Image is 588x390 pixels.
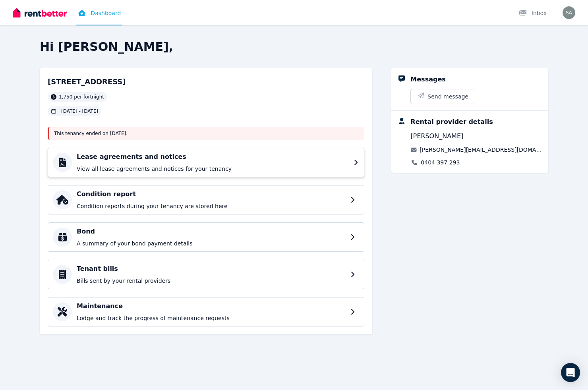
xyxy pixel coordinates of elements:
span: [DATE] - [DATE] [61,108,98,114]
img: RentBetter [13,7,67,19]
div: Inbox [519,9,547,17]
h4: Tenant bills [77,264,346,274]
span: [PERSON_NAME] [410,131,463,141]
div: Rental provider details [410,117,493,127]
div: Messages [410,75,445,84]
p: View all lease agreements and notices for your tenancy [77,165,349,173]
h2: Hi [PERSON_NAME], [40,40,548,54]
p: Bills sent by your rental providers [77,277,346,285]
h4: Bond [77,227,346,236]
span: 1,750 per fortnight [59,94,104,100]
span: Send message [427,93,468,100]
button: Send message [411,89,475,104]
div: Open Intercom Messenger [561,363,580,382]
p: Lodge and track the progress of maintenance requests [77,314,346,322]
a: 0404 397 293 [421,158,460,166]
h4: Maintenance [77,301,346,311]
p: Condition reports during your tenancy are stored here [77,202,346,210]
img: Sami Ede [563,6,575,19]
a: [PERSON_NAME][EMAIL_ADDRESS][DOMAIN_NAME] [420,146,542,154]
div: This tenancy ended on [DATE] . [48,127,364,140]
h4: Lease agreements and notices [77,152,349,162]
h4: Condition report [77,189,346,199]
h2: [STREET_ADDRESS] [48,76,126,87]
p: A summary of your bond payment details [77,239,346,247]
